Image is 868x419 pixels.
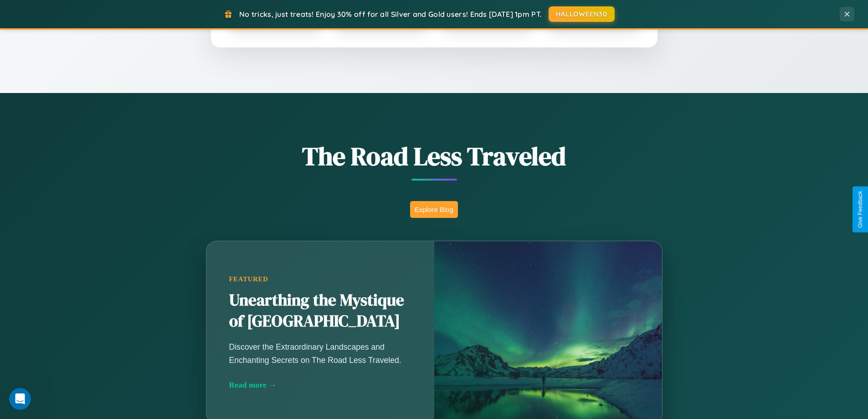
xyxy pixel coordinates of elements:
button: HALLOWEEN30 [549,6,615,22]
p: Discover the Extraordinary Landscapes and Enchanting Secrets on The Road Less Traveled. [229,341,411,366]
h2: Unearthing the Mystique of [GEOGRAPHIC_DATA] [229,290,411,332]
div: Read more → [229,380,411,390]
button: Explore Blog [410,201,458,218]
iframe: Intercom live chat [9,388,31,410]
div: Give Feedback [857,191,863,228]
span: No tricks, just treats! Enjoy 30% off for all Silver and Gold users! Ends [DATE] 1pm PT. [239,10,542,19]
h1: The Road Less Traveled [161,139,708,174]
div: Featured [229,275,411,283]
